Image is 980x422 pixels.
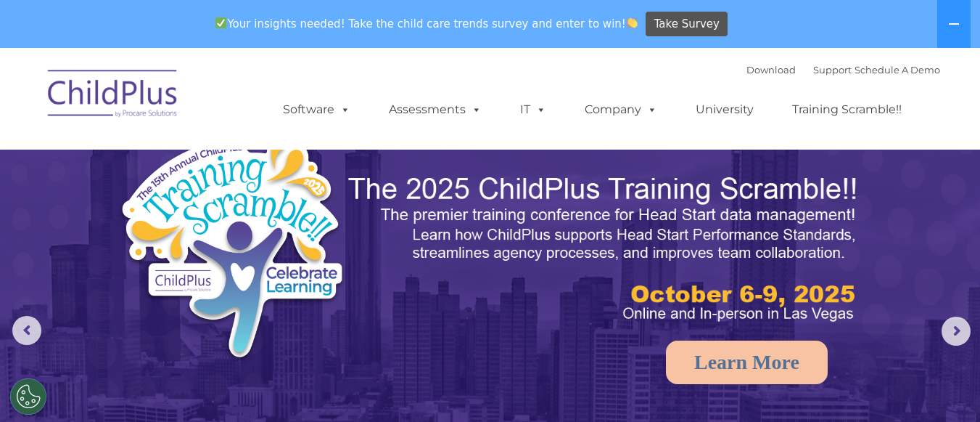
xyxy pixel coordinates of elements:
img: ✅ [215,17,226,28]
a: Learn More [666,341,828,384]
a: IT [506,95,561,124]
span: Take Survey [654,12,720,37]
a: Take Survey [646,12,728,37]
img: 👏 [627,17,638,28]
a: Support [813,64,852,76]
span: Your insights needed! Take the child care trends survey and enter to win! [210,9,644,38]
a: University [681,95,768,124]
span: Phone number [202,155,263,166]
a: Software [268,95,365,124]
a: Training Scramble!! [778,95,916,124]
a: Schedule A Demo [855,64,940,76]
span: Last name [202,96,246,107]
a: Company [570,95,672,124]
a: Assessments [374,95,496,124]
button: Cookies Settings [10,378,46,415]
font: | [746,64,940,76]
a: Download [746,64,796,76]
img: ChildPlus by Procare Solutions [41,60,186,132]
